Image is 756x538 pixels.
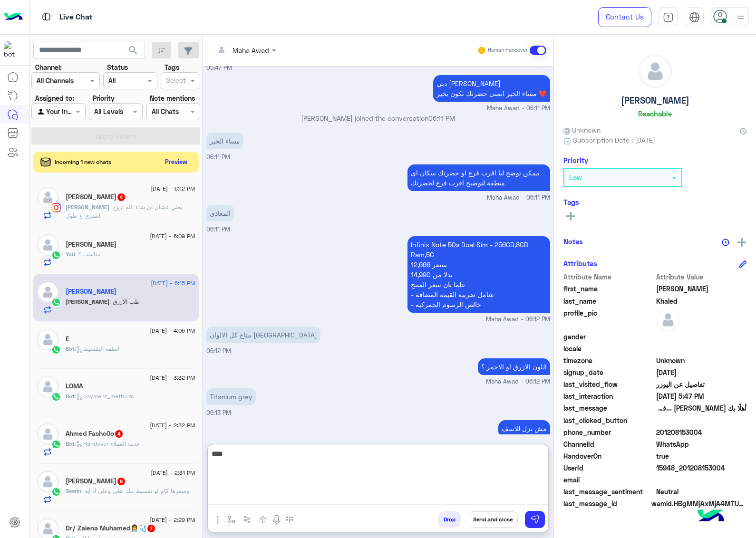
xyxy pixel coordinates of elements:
[478,358,550,375] p: 10/8/2025, 6:12 PM
[40,11,52,23] img: tab
[51,440,61,449] img: WhatsApp
[243,516,251,523] img: Trigger scenario
[206,64,232,71] span: 05:47 PM
[563,439,654,449] span: ChannelId
[66,393,75,400] span: Bot
[563,237,583,246] h6: Notes
[127,45,139,56] span: search
[621,95,689,106] h5: [PERSON_NAME]
[639,55,671,87] img: defaultAdmin.png
[51,345,61,355] img: WhatsApp
[656,272,747,282] span: Attribute Value
[37,187,58,208] img: defaultAdmin.png
[563,332,654,342] span: gender
[486,377,550,386] span: Maha Awad - 06:12 PM
[689,12,700,23] img: tab
[66,382,83,390] h5: LOMA
[66,440,75,447] span: Bot
[66,524,156,532] h5: Dr/ Zaiena Muhamed👩‍⚕️🩺
[51,250,61,260] img: WhatsApp
[150,374,195,382] span: [DATE] - 3:32 PM
[563,403,654,413] span: last_message
[151,279,195,288] span: [DATE] - 6:15 PM
[161,155,192,169] button: Preview
[93,93,115,103] label: Priority
[487,193,550,202] span: Maha Awad - 06:11 PM
[150,232,195,240] span: [DATE] - 6:09 PM
[66,203,182,219] span: يعني عشان ان شاء الله اروح اشتري ع طول
[51,203,61,212] img: Instagram
[563,487,654,497] span: last_message_sentiment
[286,516,293,524] img: make a call
[259,516,267,523] img: create order
[651,499,746,509] span: wamid.HBgMMjAxMjA4MTUzMDA0FQIAEhggNTA0QTkyNzdFOTI5OTg5RDdCQzJCQjY3NjE1QkE3NTAA
[107,62,128,72] label: Status
[206,327,320,343] p: 10/8/2025, 6:12 PM
[563,367,654,377] span: signup_date
[656,439,747,449] span: 2
[255,511,271,527] button: create order
[37,376,58,397] img: defaultAdmin.png
[563,156,588,164] h6: Priority
[563,198,746,206] h6: Tags
[66,298,109,305] span: [PERSON_NAME]
[563,125,601,135] span: Unknown
[66,193,126,201] h5: Omar Mohamed
[563,284,654,294] span: first_name
[488,47,528,54] small: Human Handover
[4,41,21,58] img: 1403182699927242
[656,427,747,437] span: 201208153004
[206,133,243,149] p: 10/8/2025, 6:11 PM
[656,308,680,332] img: defaultAdmin.png
[228,516,235,523] img: select flow
[656,487,747,497] span: 0
[563,296,654,306] span: last_name
[563,344,654,354] span: locale
[37,234,58,256] img: defaultAdmin.png
[206,388,256,405] p: 10/8/2025, 6:13 PM
[598,7,651,27] a: Contact Us
[35,62,62,72] label: Channel:
[151,469,195,477] span: [DATE] - 2:31 PM
[663,12,674,23] img: tab
[656,355,747,365] span: Unknown
[563,463,654,473] span: UserId
[37,423,58,445] img: defaultAdmin.png
[407,164,550,191] p: 10/8/2025, 6:11 PM
[656,451,747,461] span: true
[55,158,111,166] span: Incoming 1 new chats
[206,226,230,233] span: 06:11 PM
[66,477,126,485] h5: Seerin Gamal
[271,514,282,526] img: send voice note
[4,7,23,27] img: Logo
[66,288,116,296] h5: Kareem Khaled
[165,75,186,87] div: Select
[66,240,116,249] h5: Abdulghaffar Khalid
[75,345,119,352] span: : انظمة التقسيط
[66,250,75,258] span: You
[81,487,189,494] span: وسعرها كام لو تقسيط بنك اهلى وعلى اد ايه
[659,7,678,27] a: tab
[468,511,518,528] button: Send and close
[37,281,58,303] img: defaultAdmin.png
[117,478,125,485] span: 8
[656,379,747,389] span: تفاصيل عن اليوزر
[563,308,654,330] span: profile_pic
[66,203,109,211] span: [PERSON_NAME]
[656,332,747,342] span: null
[37,329,58,350] img: defaultAdmin.png
[31,127,200,144] button: Apply Filters
[498,420,550,437] p: 10/8/2025, 6:14 PM
[51,487,61,497] img: WhatsApp
[150,93,195,103] label: Note mentions
[407,236,550,313] p: 10/8/2025, 6:12 PM
[563,379,654,389] span: last_visited_flow
[656,344,747,354] span: null
[224,511,240,527] button: select flow
[656,403,747,413] span: أهلًا بك Kareem Khaled ...في دبي فون. تم استلام طلب الحجز الخاصة بك يرجى التحقق من تفاصيل الحجز ...
[428,114,455,122] span: 06:11 PM
[656,391,747,401] span: 2025-08-10T14:47:48.662Z
[563,451,654,461] span: HandoverOn
[206,347,231,355] span: 06:12 PM
[656,475,747,485] span: null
